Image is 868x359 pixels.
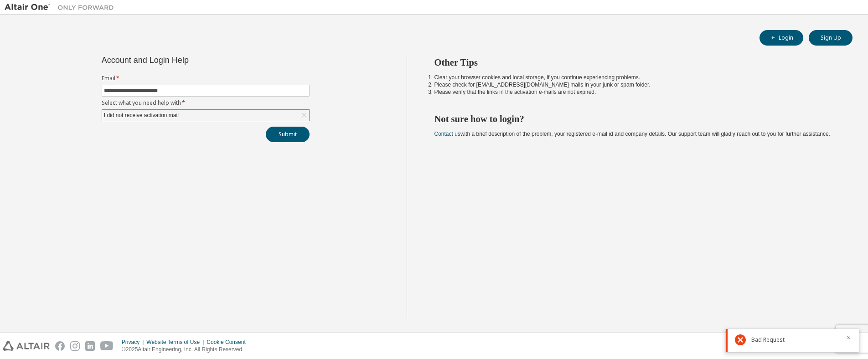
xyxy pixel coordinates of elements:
img: linkedin.svg [85,341,95,351]
label: Select what you need help with [102,99,310,107]
div: Account and Login Help [102,56,268,64]
img: altair_logo.svg [3,341,50,351]
button: Submit [266,127,310,142]
div: I did not receive activation mail [103,110,180,120]
button: Sign Up [809,30,852,46]
a: Contact us [434,131,460,137]
div: Privacy [122,338,146,346]
img: instagram.svg [70,341,80,351]
span: Bad Request [751,336,785,344]
img: Altair One [5,3,119,12]
img: youtube.svg [100,341,114,351]
img: facebook.svg [55,341,65,351]
div: I did not receive activation mail [102,110,309,121]
label: Email [102,75,310,82]
h2: Not sure how to login? [434,113,837,125]
li: Please verify that the links in the activation e-mails are not expired. [434,88,837,96]
h2: Other Tips [434,56,837,68]
div: Cookie Consent [207,338,251,346]
button: Login [759,30,803,46]
p: © 2025 Altair Engineering, Inc. All Rights Reserved. [122,346,251,354]
span: with a brief description of the problem, your registered e-mail id and company details. Our suppo... [434,131,830,137]
li: Clear your browser cookies and local storage, if you continue experiencing problems. [434,74,837,81]
li: Please check for [EMAIL_ADDRESS][DOMAIN_NAME] mails in your junk or spam folder. [434,81,837,88]
div: Website Terms of Use [146,338,207,346]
